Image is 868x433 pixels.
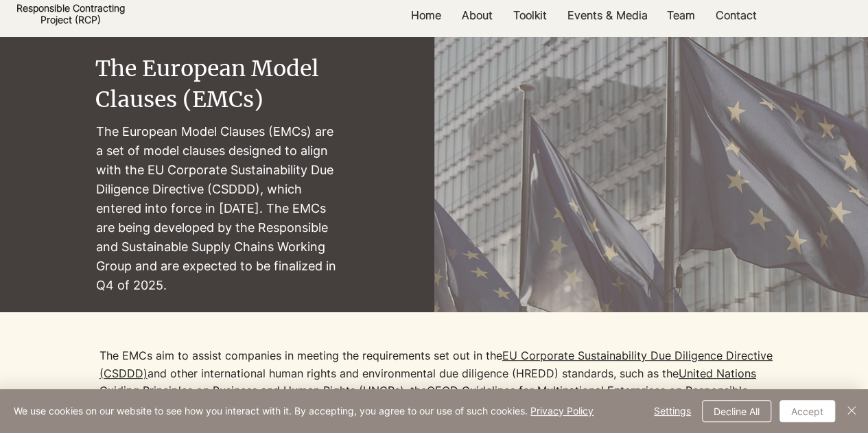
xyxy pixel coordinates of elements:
[14,405,594,417] span: We use cookies on our website to see how you interact with it. By accepting, you agree to our use...
[16,2,125,25] a: Responsible ContractingProject (RCP)
[843,402,860,419] img: Close
[99,349,773,380] a: EU Corporate Sustainability Due Diligence Directive (CSDDD)
[96,122,339,296] p: The European Model Clauses (EMCs) are a set of model clauses designed to align with the EU Corpor...
[530,405,594,417] a: Privacy Policy
[95,55,319,113] span: The European Model Clauses (EMCs)
[843,400,860,422] button: Close
[779,400,835,422] button: Accept
[702,400,771,422] button: Decline All
[654,401,691,421] span: Settings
